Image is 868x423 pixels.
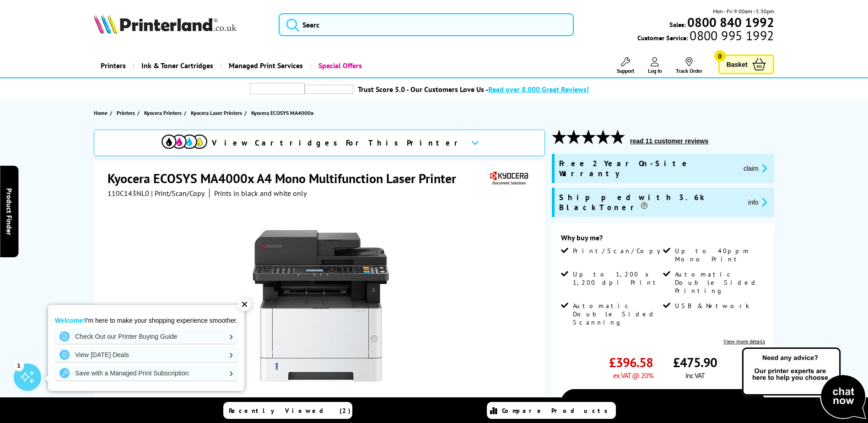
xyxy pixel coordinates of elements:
[94,14,237,34] img: Printerland Logo
[561,233,765,247] div: Why buy me?
[94,108,108,118] span: Home
[251,108,313,118] span: Kyocera ECOSYS MA4000x
[117,108,137,118] a: Printers
[214,189,307,198] i: Prints in black and white only
[223,402,352,419] a: Recently Viewed (2)
[144,108,184,118] a: Kyocera Printers
[714,50,726,62] span: 0
[279,13,574,36] input: Searc
[675,247,763,263] span: Up to 40ppm Mono Print
[609,354,653,371] span: £396.58
[617,57,634,74] a: Support
[5,188,14,235] span: Product Finder
[144,108,182,118] span: Kyocera Printers
[686,18,774,27] a: 0800 840 1992
[55,316,237,325] p: I'm here to make your shopping experience smoother.
[673,354,717,371] span: £475.90
[310,54,369,77] a: Special Offers
[151,189,205,198] span: | Print/Scan/Copy
[573,302,661,326] span: Automatic Double Sided Scanning
[133,54,220,77] a: Ink & Toner Cartridges
[740,346,868,421] img: Open Live Chat window
[55,366,237,380] a: Save with a Managed Print Subscription
[212,138,464,148] span: View Cartridges For This Printer
[220,54,310,77] a: Managed Print Services
[669,20,686,29] span: Sales:
[727,58,748,70] span: Basket
[676,57,702,74] a: Track Order
[617,67,634,74] span: Support
[713,7,774,16] span: Mon - Fri 9:00am - 5:30pm
[141,54,213,77] span: Ink & Toner Cartridges
[685,371,705,380] span: inc VAT
[251,108,316,118] a: Kyocera ECOSYS MA4000x
[723,338,765,345] a: View more details
[741,163,770,174] button: promo-description
[637,31,774,42] span: Customer Service:
[305,85,353,94] img: trustpilot rating
[55,347,237,362] a: View [DATE] Deals
[191,108,244,118] a: Kyocera Laser Printers
[14,360,24,370] div: 1
[573,247,667,255] span: Print/Scan/Copy
[488,85,589,94] span: Read over 8,000 Great Reviews!
[94,108,110,118] a: Home
[358,85,589,94] a: Trust Score 5.0 - Our Customers Love Us -Read over 8,000 Great Reviews!
[648,57,662,74] a: Log In
[573,270,661,287] span: Up to 1,200 x 1,200 dpi Print
[718,54,774,74] a: Basket 0
[229,407,351,415] span: Recently Viewed (2)
[502,407,613,415] span: Compare Products
[487,402,616,419] a: Compare Products
[55,329,237,344] a: Check Out our Printer Buying Guide
[745,197,770,207] button: promo-description
[55,317,85,324] strong: Welcome!
[488,170,530,187] img: Kyocera
[561,389,765,416] a: Add to Basket
[108,170,465,187] h1: Kyocera ECOSYS MA4000x A4 Mono Multifunction Laser Printer
[559,192,741,212] span: Shipped with 3.6k Black Toner
[675,302,749,310] span: USB & Network
[94,54,133,77] a: Printers
[162,135,207,149] img: cmyk-icon.svg
[687,14,774,31] b: 0800 840 1992
[94,14,267,36] a: Printerland Logo
[648,67,662,74] span: Log In
[688,31,774,40] span: 0800 995 1992
[613,371,653,380] span: ex VAT @ 20%
[675,270,763,295] span: Automatic Double Sided Printing
[559,158,736,179] span: Free 2 Year On-Site Warranty
[108,189,149,198] span: 110C143NL0
[117,108,135,118] span: Printers
[191,108,242,118] span: Kyocera Laser Printers
[627,137,711,145] button: read 11 customer reviews
[231,216,410,396] img: Kyocera ECOSYS MA4000x
[238,298,251,311] div: ✕
[250,83,305,94] img: trustpilot rating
